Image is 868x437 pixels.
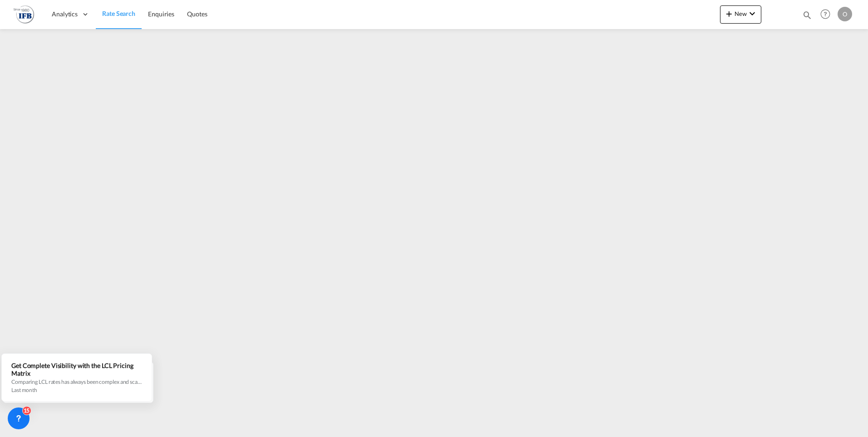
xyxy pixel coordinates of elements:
[802,10,812,24] div: icon-magnify
[14,4,34,25] img: de31bbe0256b11eebba44b54815f083d.png
[102,10,135,17] span: Rate Search
[838,7,852,21] div: O
[724,10,758,17] span: New
[52,10,78,19] span: Analytics
[802,10,812,20] md-icon: icon-magnify
[148,10,174,18] span: Enquiries
[818,6,838,23] div: Help
[720,5,761,24] button: icon-plus 400-fgNewicon-chevron-down
[747,8,758,19] md-icon: icon-chevron-down
[818,6,833,22] span: Help
[187,10,207,18] span: Quotes
[724,8,735,19] md-icon: icon-plus 400-fg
